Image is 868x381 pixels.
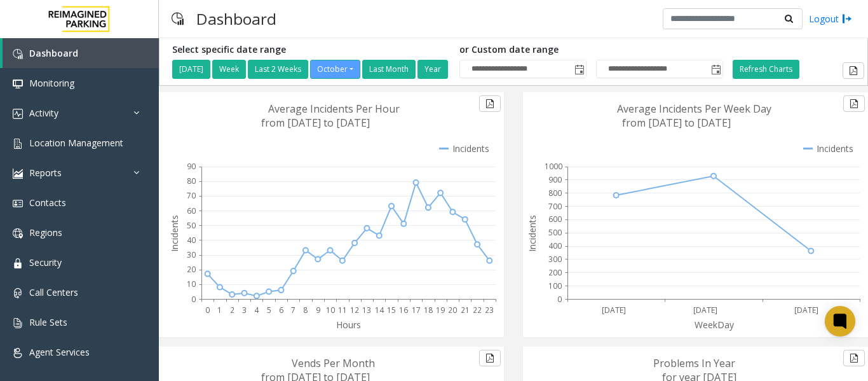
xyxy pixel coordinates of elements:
[548,227,562,238] text: 500
[843,95,865,112] button: Export to pdf
[13,228,23,239] img: 'icon'
[412,305,421,315] text: 17
[13,288,23,298] img: 'icon'
[13,109,23,119] img: 'icon'
[709,60,722,78] span: Toggle popup
[653,356,735,370] text: Problems In Year
[29,107,58,119] span: Activity
[187,235,196,246] text: 40
[172,45,450,55] h5: Select specific date range
[350,305,359,315] text: 12
[326,305,335,315] text: 10
[242,305,247,315] text: 3
[187,279,196,289] text: 10
[187,190,196,201] text: 70
[205,305,210,315] text: 0
[459,45,723,55] h5: or Custom date range
[695,319,735,331] text: WeekDay
[172,3,184,34] img: pageIcon
[461,305,470,315] text: 21
[548,281,562,291] text: 100
[292,356,375,370] text: Vends Per Month
[261,116,370,130] text: from [DATE] to [DATE]
[212,60,246,79] button: Week
[310,60,360,79] button: October
[733,60,799,79] button: Refresh Charts
[316,305,320,315] text: 9
[187,205,196,216] text: 60
[13,79,23,89] img: 'icon'
[794,305,818,315] text: [DATE]
[254,305,259,315] text: 4
[436,305,445,315] text: 19
[473,305,482,315] text: 22
[187,220,196,231] text: 50
[362,60,416,79] button: Last Month
[485,305,494,315] text: 23
[29,77,74,89] span: Monitoring
[279,305,283,315] text: 6
[172,60,210,79] button: [DATE]
[29,286,78,298] span: Call Centers
[13,198,23,209] img: 'icon'
[479,95,501,112] button: Export to pdf
[29,197,66,209] span: Contacts
[557,294,562,305] text: 0
[336,319,361,331] text: Hours
[29,167,62,179] span: Reports
[843,62,864,79] button: Export to pdf
[572,60,586,78] span: Toggle popup
[13,348,23,358] img: 'icon'
[191,294,196,305] text: 0
[548,254,562,265] text: 300
[548,174,562,185] text: 900
[399,305,408,315] text: 16
[268,102,400,116] text: Average Incidents Per Hour
[13,318,23,328] img: 'icon'
[29,256,62,268] span: Security
[548,201,562,212] text: 700
[424,305,433,315] text: 18
[617,102,771,116] text: Average Incidents Per Week Day
[187,249,196,260] text: 30
[187,176,196,186] text: 80
[303,305,308,315] text: 8
[29,137,123,149] span: Location Management
[548,240,562,251] text: 400
[29,346,90,358] span: Agent Services
[230,305,234,315] text: 2
[190,3,283,34] h3: Dashboard
[187,264,196,275] text: 20
[248,60,308,79] button: Last 2 Weeks
[548,267,562,278] text: 200
[526,215,538,252] text: Incidents
[362,305,371,315] text: 13
[693,305,717,315] text: [DATE]
[479,350,501,366] button: Export to pdf
[387,305,396,315] text: 15
[548,188,562,198] text: 800
[29,47,78,59] span: Dashboard
[13,139,23,149] img: 'icon'
[3,38,159,68] a: Dashboard
[809,12,852,25] a: Logout
[622,116,731,130] text: from [DATE] to [DATE]
[842,12,852,25] img: logout
[13,49,23,59] img: 'icon'
[291,305,295,315] text: 7
[29,226,62,239] span: Regions
[417,60,448,79] button: Year
[217,305,222,315] text: 1
[13,258,23,268] img: 'icon'
[267,305,271,315] text: 5
[602,305,626,315] text: [DATE]
[448,305,457,315] text: 20
[338,305,347,315] text: 11
[29,316,67,328] span: Rule Sets
[13,169,23,179] img: 'icon'
[548,214,562,225] text: 600
[375,305,384,315] text: 14
[843,350,865,366] button: Export to pdf
[168,215,180,252] text: Incidents
[187,161,196,172] text: 90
